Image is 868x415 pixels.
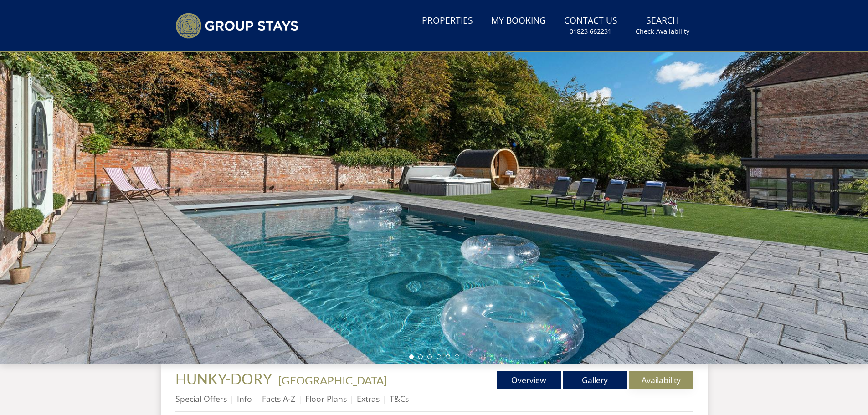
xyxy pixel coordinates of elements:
a: Extras [357,393,380,404]
a: Contact Us01823 662231 [560,11,621,41]
a: Properties [418,11,477,31]
a: Gallery [563,371,627,389]
a: Facts A-Z [262,393,295,404]
a: Floor Plans [305,393,347,404]
a: Special Offers [175,393,227,404]
a: HUNKY-DORY [175,370,275,388]
a: Info [237,393,252,404]
span: - [275,374,387,387]
a: Availability [629,371,693,389]
a: SearchCheck Availability [632,11,693,41]
a: [GEOGRAPHIC_DATA] [278,374,387,387]
img: Group Stays [175,13,298,39]
small: 01823 662231 [570,27,611,36]
a: Overview [497,371,561,389]
span: HUNKY-DORY [175,370,272,388]
a: T&Cs [390,393,409,404]
a: My Booking [488,11,550,31]
small: Check Availability [636,27,689,36]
